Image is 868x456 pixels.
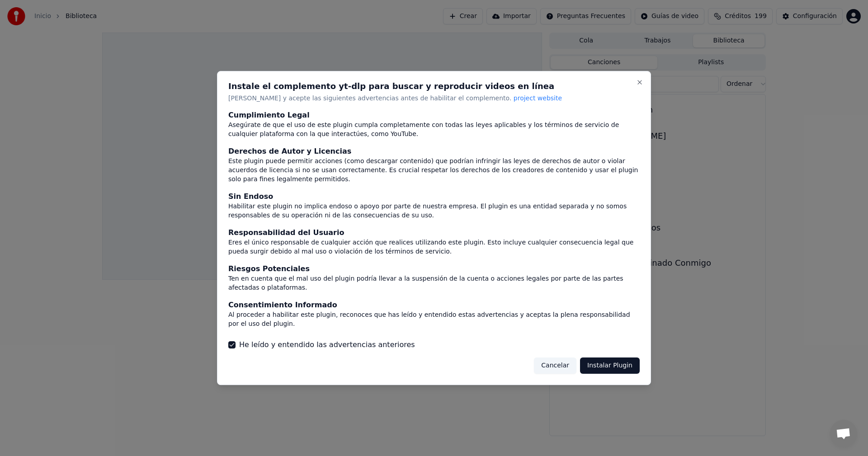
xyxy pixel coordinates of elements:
[228,310,640,329] div: Al proceder a habilitar este plugin, reconoces que has leído y entendido estas advertencias y ace...
[228,263,640,274] div: Riesgos Potenciales
[534,357,576,374] button: Cancelar
[228,238,640,256] div: Eres el único responsable de cualquier acción que realices utilizando este plugin. Esto incluye c...
[580,357,640,374] button: Instalar Plugin
[514,94,562,102] span: project website
[228,227,640,238] div: Responsabilidad del Usuario
[228,121,640,139] div: Asegúrate de que el uso de este plugin cumpla completamente con todas las leyes aplicables y los ...
[228,94,640,103] p: [PERSON_NAME] y acepte las siguientes advertencias antes de habilitar el complemento.
[228,300,640,310] div: Consentimiento Informado
[239,339,415,350] label: He leído y entendido las advertencias anteriores
[228,202,640,221] div: Habilitar este plugin no implica endoso o apoyo por parte de nuestra empresa. El plugin es una en...
[228,157,640,184] div: Este plugin puede permitir acciones (como descargar contenido) que podrían infringir las leyes de...
[228,110,640,121] div: Cumplimiento Legal
[228,192,640,202] div: Sin Endoso
[228,274,640,292] div: Ten en cuenta que el mal uso del plugin podría llevar a la suspensión de la cuenta o acciones leg...
[228,82,640,90] h2: Instale el complemento yt-dlp para buscar y reproducir videos en línea
[228,146,640,157] div: Derechos de Autor y Licencias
